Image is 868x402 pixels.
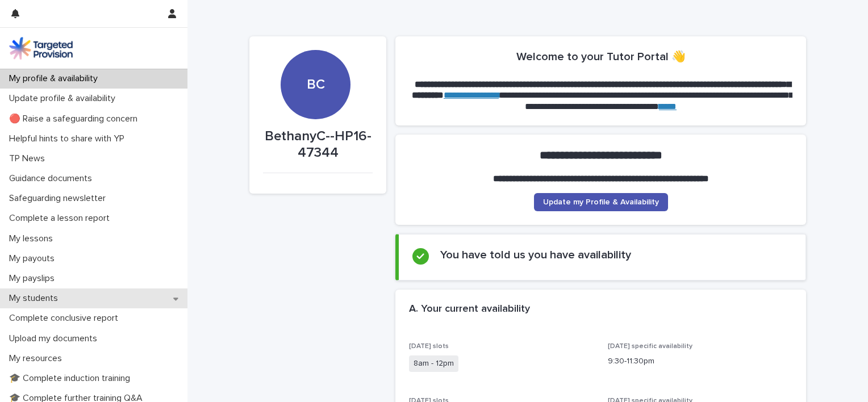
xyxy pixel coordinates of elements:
span: [DATE] specific availability [608,343,692,350]
p: Helpful hints to share with YP [5,133,133,144]
p: BethanyC--HP16-47344 [263,128,373,161]
h2: You have told us you have availability [440,248,631,262]
span: [DATE] slots [409,343,449,350]
p: Guidance documents [5,173,101,184]
img: M5nRWzHhSzIhMunXDL62 [9,37,73,60]
a: Update my Profile & Availability [534,193,668,211]
p: My lessons [5,233,62,244]
p: My students [5,293,67,304]
p: My payouts [5,253,64,264]
p: My profile & availability [5,73,107,84]
p: Upload my documents [5,333,106,344]
p: Update profile & availability [5,93,124,104]
p: Complete conclusive report [5,313,127,324]
p: My payslips [5,273,64,284]
p: Safeguarding newsletter [5,193,115,204]
p: 🔴 Raise a safeguarding concern [5,114,147,124]
p: My resources [5,353,71,364]
h2: Welcome to your Tutor Portal 👋 [516,50,686,64]
p: TP News [5,153,54,164]
h2: A. Your current availability [409,303,530,316]
p: 🎓 Complete induction training [5,373,139,384]
p: Complete a lesson report [5,213,119,224]
span: Update my Profile & Availability [543,198,659,206]
p: 9:30-11:30pm [608,355,793,367]
span: 8am - 12pm [409,355,458,372]
div: BC [281,7,350,93]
